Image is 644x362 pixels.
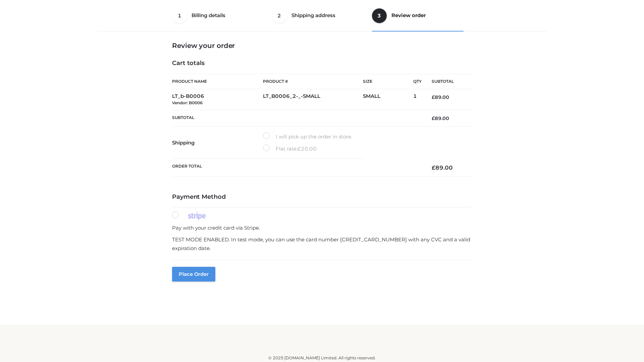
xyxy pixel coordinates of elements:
p: Pay with your credit card via Stripe. [172,224,472,232]
td: LT_b-B0006 [172,89,263,110]
label: Flat rate: [263,144,317,153]
td: 1 [413,89,422,110]
th: Subtotal [172,110,422,126]
th: Qty [413,74,422,89]
h4: Payment Method [172,193,472,201]
div: © 2025 [DOMAIN_NAME] Limited. All rights reserved. [100,355,544,361]
bdi: 20.00 [298,145,317,152]
label: I will pick up the order in store. [263,132,352,141]
span: £ [432,94,435,100]
bdi: 89.00 [432,115,449,121]
bdi: 89.00 [432,94,449,100]
td: SMALL [363,89,413,110]
h4: Cart totals [172,60,472,67]
th: Shipping [172,127,263,159]
small: Vendor: B0006 [172,100,203,105]
button: Place order [172,267,215,282]
td: LT_B0006_2-_-SMALL [263,89,363,110]
th: Subtotal [422,74,472,89]
bdi: 89.00 [432,164,453,171]
h3: Review your order [172,42,472,50]
p: TEST MODE ENABLED. In test mode, you can use the card number [CREDIT_CARD_NUMBER] with any CVC an... [172,235,472,252]
th: Size [363,74,410,89]
span: £ [432,115,435,121]
th: Product # [263,74,363,89]
th: Order Total [172,159,422,177]
span: £ [298,145,301,152]
th: Product Name [172,74,263,89]
span: £ [432,164,435,171]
